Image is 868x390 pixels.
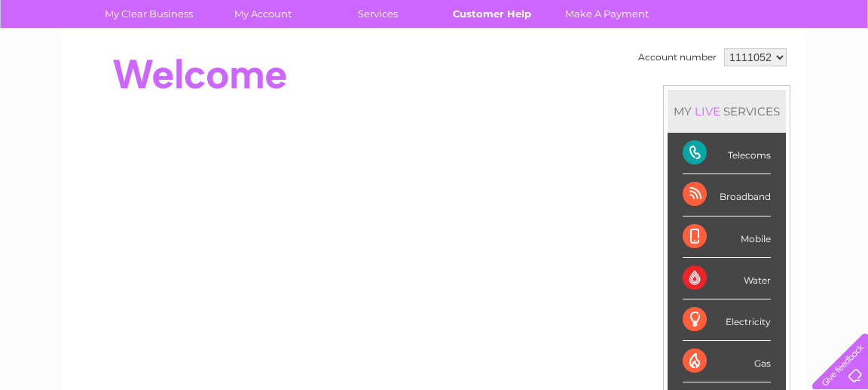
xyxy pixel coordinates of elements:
div: Mobile [683,216,771,258]
td: Account number [634,45,720,70]
div: Water [683,258,771,299]
div: Broadband [683,174,771,216]
a: 0333 014 3131 [584,8,688,26]
a: Telecoms [683,64,728,75]
div: LIVE [692,104,723,118]
div: Electricity [683,299,771,341]
a: Energy [640,64,674,75]
a: Blog [737,64,759,75]
a: Water [603,64,631,75]
img: logo.png [30,39,107,85]
div: Clear Business is a trading name of Verastar Limited (registered in [GEOGRAPHIC_DATA] No. 3667643... [79,8,791,73]
div: Gas [683,341,771,382]
a: Contact [768,64,805,75]
div: MY SERVICES [668,90,786,133]
a: Log out [818,64,854,75]
div: Telecoms [683,133,771,174]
